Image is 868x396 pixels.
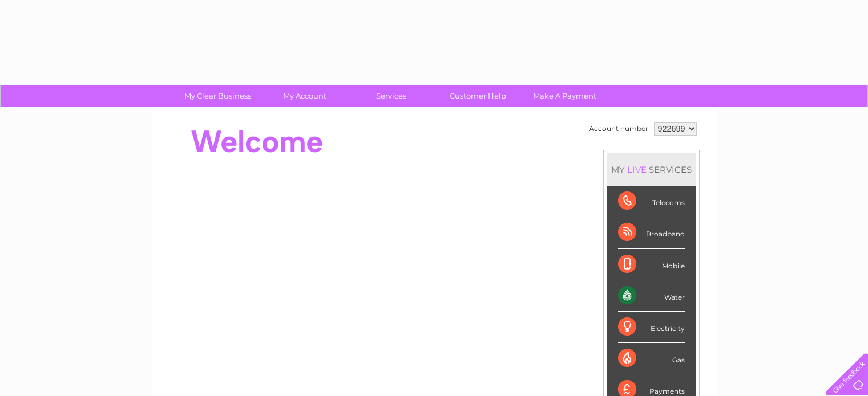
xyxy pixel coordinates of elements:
[618,343,685,374] div: Gas
[625,164,649,175] div: LIVE
[518,85,612,107] a: Make A Payment
[586,119,651,138] td: Account number
[618,249,685,280] div: Mobile
[607,153,696,186] div: MY SERVICES
[618,312,685,343] div: Electricity
[171,85,265,107] a: My Clear Business
[618,217,685,248] div: Broadband
[257,85,352,107] a: My Account
[618,280,685,312] div: Water
[618,186,685,217] div: Telecoms
[344,85,438,107] a: Services
[431,85,525,107] a: Customer Help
